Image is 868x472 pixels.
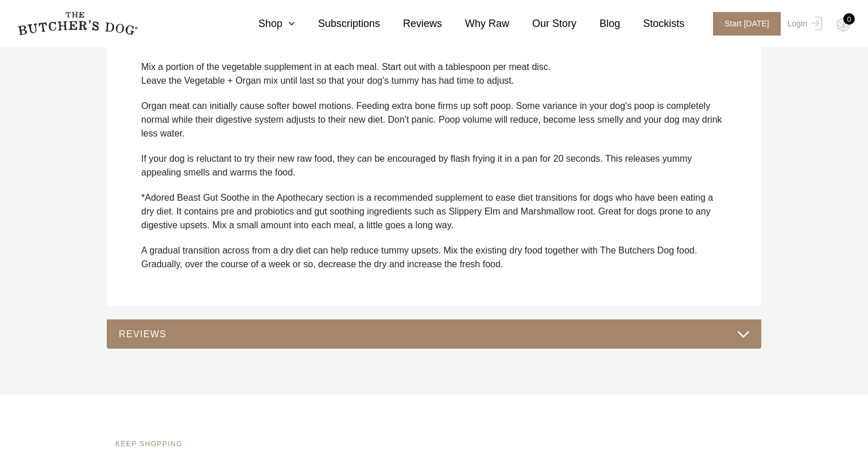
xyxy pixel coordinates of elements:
[141,60,727,74] p: Mix a portion of the vegetable supplement in at each meal. Start out with a tablespoon per meat d...
[785,12,822,36] a: Login
[380,16,442,32] a: Reviews
[141,152,727,180] p: If your dog is reluctant to try their new raw food, they can be encouraged by flash frying it in ...
[843,13,855,25] div: 0
[442,16,509,32] a: Why Raw
[115,440,753,447] h4: KEEP SHOPPING
[702,12,785,36] a: Start [DATE]
[836,17,851,32] img: TBD_Cart-Empty.png
[118,326,750,342] button: REVIEWS
[509,16,576,32] a: Our Story
[295,16,380,32] a: Subscriptions
[235,16,295,32] a: Shop
[141,74,727,88] p: Leave the Vegetable + Organ mix until last so that your dog's tummy has had time to adjust.
[141,191,727,232] p: *Adored Beast Gut Soothe in the Apothecary section is a recommended supplement to ease diet trans...
[141,244,727,271] p: A gradual transition across from a dry diet can help reduce tummy upsets. Mix the existing dry fo...
[713,12,781,36] span: Start [DATE]
[620,16,684,32] a: Stockists
[141,99,727,141] p: Organ meat can initially cause softer bowel motions. Feeding extra bone firms up soft poop. Some ...
[576,16,620,32] a: Blog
